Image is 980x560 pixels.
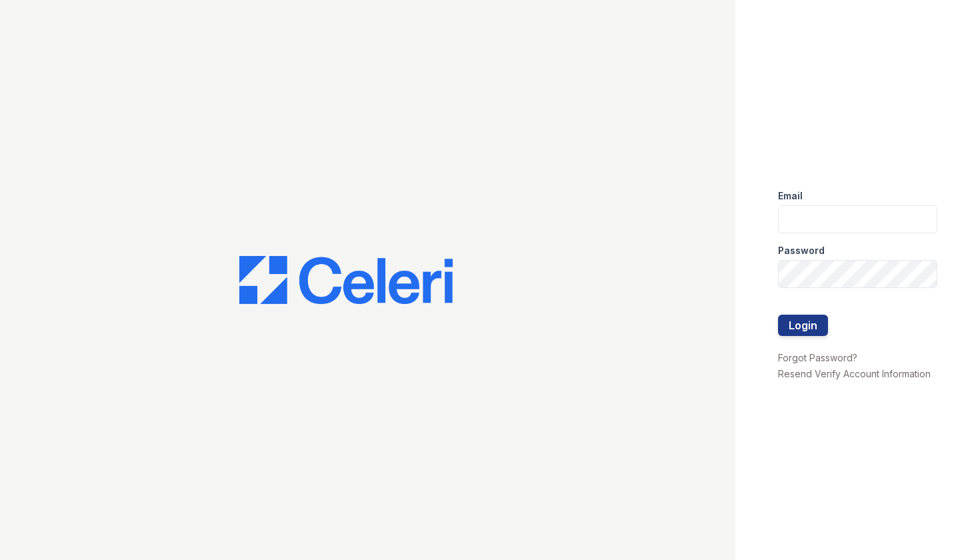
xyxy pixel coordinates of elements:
[778,244,825,257] label: Password
[778,189,803,203] label: Email
[778,315,828,336] button: Login
[778,368,931,379] a: Resend Verify Account Information
[778,352,857,363] a: Forgot Password?
[239,256,453,304] img: CE_Logo_Blue-a8612792a0a2168367f1c8372b55b34899dd931a85d93a1a3d3e32e68fde9ad4.png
